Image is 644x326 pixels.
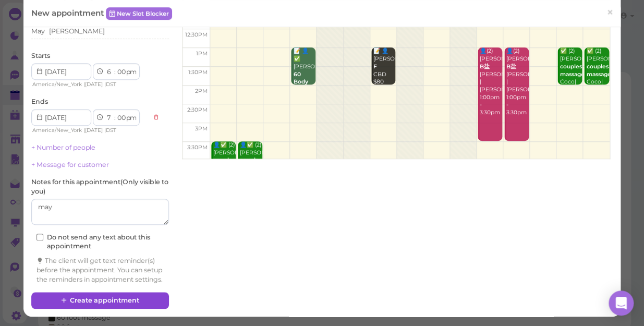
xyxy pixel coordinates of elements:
[506,47,529,116] div: 👤(2) [PERSON_NAME] [PERSON_NAME] |[PERSON_NAME] 1:00pm - 3:30pm
[37,234,43,240] input: Do not send any text about this appointment
[480,63,490,70] b: B盐
[106,81,116,88] span: DST
[479,47,502,116] div: 👤(2) [PERSON_NAME] [PERSON_NAME] |[PERSON_NAME] 1:00pm - 3:30pm
[37,233,164,251] label: Do not send any text about this appointment
[560,63,584,78] b: couples massage
[187,106,208,113] span: 2:30pm
[106,7,172,20] a: New Slot Blocker
[609,291,634,316] div: Open Intercom Messenger
[85,127,103,134] span: [DATE]
[31,80,148,89] div: | |
[195,88,208,94] span: 2pm
[31,51,50,61] label: Starts
[31,143,95,151] a: + Number of people
[31,8,106,18] span: New appointment
[32,127,82,134] span: America/New_York
[240,156,289,186] b: couples massage|F|30min Scalp treatment
[32,81,82,88] span: America/New_York
[293,47,315,132] div: 📝 👤✅ [PERSON_NAME] deep Lily 1:00pm - 2:00pm
[188,69,208,76] span: 1:30pm
[373,47,396,116] div: 📝 👤[PERSON_NAME] CBD $80 May 1:00pm - 2:00pm
[213,156,262,186] b: couples massage|F|30min Scalp treatment
[586,47,609,116] div: ✅ (2) [PERSON_NAME] Coco|[PERSON_NAME] 1:00pm - 2:00pm
[195,125,208,132] span: 3pm
[31,177,169,196] label: Notes for this appointment ( Only visible to you )
[185,31,208,38] span: 12:30pm
[31,292,169,309] button: Create appointment
[31,161,109,168] a: + Message for customer
[31,126,148,135] div: | |
[37,256,164,284] div: The client will get text reminder(s) before the appointment. You can setup the reminders in appoi...
[293,71,318,93] b: 60 Body massage
[106,127,116,134] span: DST
[49,27,105,36] div: [PERSON_NAME]
[31,97,48,106] label: Ends
[31,27,45,36] div: May
[373,63,377,70] b: F
[506,63,516,70] b: B盐
[85,81,103,88] span: [DATE]
[239,141,262,218] div: 👤✅ (2) [PERSON_NAME] [PERSON_NAME]|Sunny 3:30pm - 6:00pm
[196,50,208,57] span: 1pm
[559,47,582,116] div: ✅ (2) [PERSON_NAME] Coco|[PERSON_NAME] 1:00pm - 2:00pm
[586,63,611,78] b: couples massage
[213,141,236,218] div: 👤✅ (2) [PERSON_NAME] [PERSON_NAME]|Sunny 3:30pm - 6:00pm
[187,144,208,151] span: 3:30pm
[606,5,613,20] span: ×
